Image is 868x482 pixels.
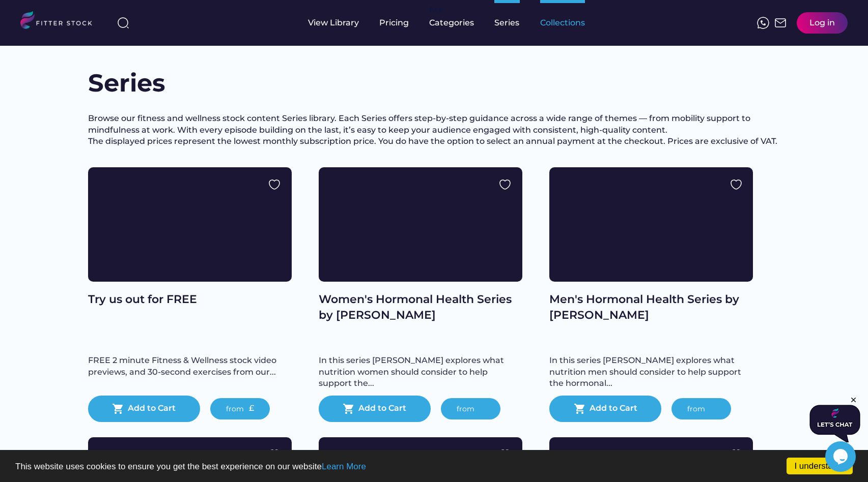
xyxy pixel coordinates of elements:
div: Add to Cart [128,403,176,415]
div: Collections [540,17,585,28]
div: In this series [PERSON_NAME] explores what nutrition men should consider to help support the horm... [549,355,753,389]
div: from [687,404,705,414]
a: I understand! [787,458,853,474]
div: Add to Cart [358,403,406,415]
div: Log in [809,17,835,28]
div: £ [249,403,254,414]
img: heart.svg [268,178,281,191]
iframe: chat widget [809,396,860,442]
div: Women's Hormonal Health Series by [PERSON_NAME] [319,292,522,323]
div: FREE 2 minute Fitness & Wellness stock video previews, and 30-second exercises from our... [88,355,292,378]
p: This website uses cookies to ensure you get the best experience on our website [15,462,853,471]
img: LOGO.svg [20,11,101,32]
div: Try us out for FREE [88,292,292,308]
div: Categories [429,17,474,28]
img: heart.svg [499,178,511,191]
img: heart.svg [730,448,742,461]
div: Browse our fitness and wellness stock content Series library. Each Series offers step-by-step gui... [88,113,780,147]
img: heart.svg [730,178,742,191]
div: fvck [429,5,442,15]
img: meteor-icons_whatsapp%20%281%29.svg [757,17,769,29]
div: Add to Cart [590,403,637,415]
h1: Series [88,66,190,100]
div: View Library [308,17,359,28]
div: from [226,404,244,414]
div: Pricing [379,17,409,28]
iframe: chat widget [825,441,858,472]
img: Frame%2051.svg [774,17,787,29]
button: shopping_cart [343,403,355,415]
img: heart.svg [268,448,281,461]
button: shopping_cart [574,403,586,415]
div: Series [494,17,520,28]
div: Men's Hormonal Health Series by [PERSON_NAME] [549,292,753,323]
button: shopping_cart [112,403,124,415]
a: Learn More [322,462,366,471]
img: search-normal%203.svg [117,17,129,29]
div: from [457,404,474,414]
img: heart.svg [499,448,511,461]
div: In this series [PERSON_NAME] explores what nutrition women should consider to help support the... [319,355,522,389]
